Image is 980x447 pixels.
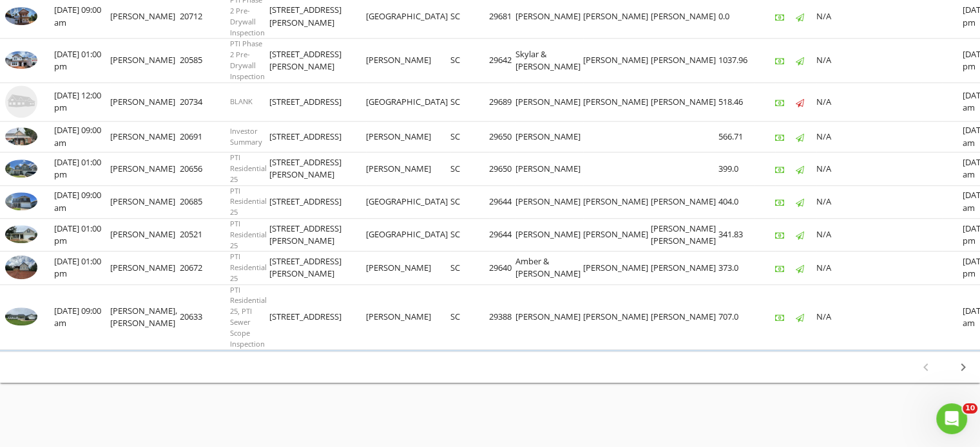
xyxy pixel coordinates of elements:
td: [PERSON_NAME] [651,251,718,284]
td: [DATE] 01:00 pm [54,152,110,185]
td: [PERSON_NAME] [110,122,180,152]
img: 9328513%2Fcover_photos%2FaOwwesuKG9WHQUeLKlIy%2Fsmall.jpg [5,127,37,145]
td: [PERSON_NAME] [515,82,583,122]
td: [PERSON_NAME] [366,284,450,350]
td: [STREET_ADDRESS][PERSON_NAME] [269,218,366,251]
img: 9282569%2Fcover_photos%2FU72aU2zBnr1fCyT5ZBGt%2Fsmall.jpg [5,51,37,69]
span: PTI Phase 2 Pre-Drywall Inspection [230,39,265,80]
span: Investor Summary [230,126,262,147]
td: [PERSON_NAME] [515,122,583,152]
td: 20685 [180,185,230,218]
td: 518.46 [718,82,754,122]
td: [PERSON_NAME] [110,82,180,122]
td: 29644 [489,218,515,251]
td: 20734 [180,82,230,122]
td: [PERSON_NAME] [110,218,180,251]
iframe: Intercom live chat [936,403,967,434]
td: 20691 [180,122,230,152]
td: N/A [816,251,921,284]
span: PTI Residential 25 [230,152,267,184]
td: [STREET_ADDRESS][PERSON_NAME] [269,152,366,185]
td: 29642 [489,39,515,82]
td: [DATE] 01:00 pm [54,39,110,82]
td: [PERSON_NAME] [515,152,583,185]
img: 9300100%2Fcover_photos%2F7y3bJKXXJpmoNRbeWbb4%2Fsmall.jpg [5,307,37,325]
img: 9308258%2Fcover_photos%2F6AI3LZvf9RnK8aXGsBiX%2Fsmall.jpg [5,160,37,178]
td: SC [450,152,489,185]
td: 29388 [489,284,515,350]
td: N/A [816,284,921,350]
td: N/A [816,185,921,218]
td: [DATE] 09:00 am [54,122,110,152]
td: [STREET_ADDRESS][PERSON_NAME] [269,39,366,82]
td: SC [450,185,489,218]
td: 29644 [489,185,515,218]
td: N/A [816,122,921,152]
td: 707.0 [718,284,754,350]
td: [PERSON_NAME] [583,82,651,122]
td: [PERSON_NAME] [110,39,180,82]
td: [PERSON_NAME] [583,39,651,82]
button: Next page [952,356,975,379]
td: Amber & [PERSON_NAME] [515,251,583,284]
td: [PERSON_NAME] [110,152,180,185]
td: [PERSON_NAME] [651,39,718,82]
td: 399.0 [718,152,754,185]
td: [PERSON_NAME] [583,284,651,350]
td: 373.0 [718,251,754,284]
img: 9328461%2Fcover_photos%2FbtPxIAIhIvWEB5PUG8jE%2Fsmall.jpg [5,192,37,210]
td: 404.0 [718,185,754,218]
td: [DATE] 12:00 pm [54,82,110,122]
td: [PERSON_NAME] [PERSON_NAME] [651,218,718,251]
img: 9348690%2Fcover_photos%2FxCapzbAbpCWPa6YLn9Db%2Fsmall.jpg [5,7,37,25]
td: [STREET_ADDRESS] [269,122,366,152]
td: [PERSON_NAME] [651,82,718,122]
td: 1037.96 [718,39,754,82]
td: 29689 [489,82,515,122]
td: SC [450,284,489,350]
td: SC [450,82,489,122]
td: 20521 [180,218,230,251]
span: PTI Residential 25 [230,186,267,217]
td: [PERSON_NAME] [515,284,583,350]
span: PTI Residential 25, PTI Sewer Scope Inspection [230,285,267,349]
span: PTI Residential 25 [230,219,267,250]
td: [STREET_ADDRESS][PERSON_NAME] [269,251,366,284]
td: 29650 [489,152,515,185]
td: [PERSON_NAME] [515,185,583,218]
td: [PERSON_NAME] [651,185,718,218]
span: BLANK [230,96,253,106]
img: house-placeholder-square-ca63347ab8c70e15b013bc22427d3df0f7f082c62ce06d78aee8ec4e70df452f.jpg [5,86,37,118]
td: N/A [816,82,921,122]
td: [GEOGRAPHIC_DATA] [366,82,450,122]
td: [PERSON_NAME] [366,39,450,82]
td: [PERSON_NAME] [366,152,450,185]
td: [PERSON_NAME] [110,185,180,218]
td: [PERSON_NAME] [651,284,718,350]
td: 341.83 [718,218,754,251]
span: 10 [963,403,977,414]
td: [PERSON_NAME] [366,122,450,152]
td: SC [450,218,489,251]
td: 20672 [180,251,230,284]
img: 9321599%2Fcover_photos%2FpKslOf3Hl4h0TcC4vp8J%2Fsmall.jpg [5,255,37,280]
td: 566.71 [718,122,754,152]
img: 9331114%2Fcover_photos%2FvntNzjwYd0aSh7HotGlT%2Fsmall.jpg [5,225,37,243]
td: 20656 [180,152,230,185]
td: [PERSON_NAME], [PERSON_NAME] [110,284,180,350]
td: 29640 [489,251,515,284]
td: 20585 [180,39,230,82]
td: [PERSON_NAME] [583,218,651,251]
td: [DATE] 01:00 pm [54,251,110,284]
td: N/A [816,218,921,251]
td: [STREET_ADDRESS] [269,284,366,350]
td: [PERSON_NAME] [515,218,583,251]
td: N/A [816,39,921,82]
td: SC [450,39,489,82]
td: [PERSON_NAME] [583,251,651,284]
td: SC [450,251,489,284]
td: [DATE] 09:00 am [54,185,110,218]
td: [STREET_ADDRESS] [269,185,366,218]
td: [GEOGRAPHIC_DATA] [366,185,450,218]
td: SC [450,122,489,152]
